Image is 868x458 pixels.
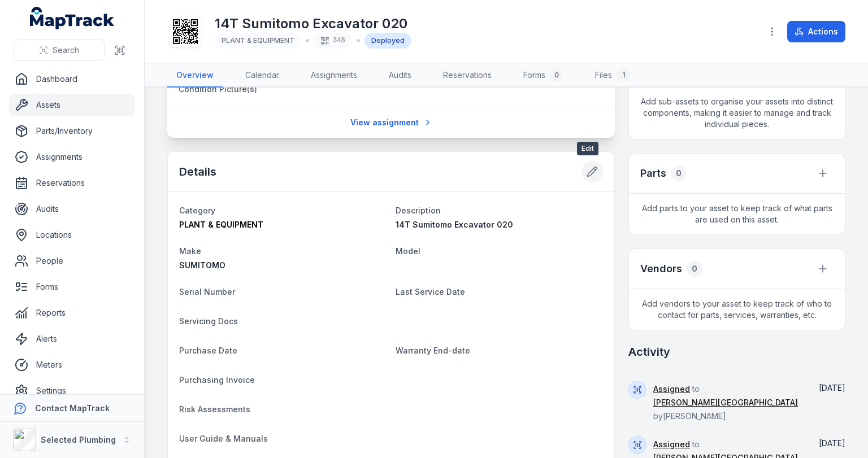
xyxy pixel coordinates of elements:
[653,383,690,395] a: Assigned
[9,68,135,90] a: Dashboard
[179,316,238,326] span: Servicing Docs
[396,346,470,355] span: Warranty End-date
[434,64,501,88] a: Reservations
[9,146,135,168] a: Assignments
[653,439,690,450] a: Assigned
[9,224,135,246] a: Locations
[640,261,682,277] h3: Vendors
[179,346,237,355] span: Purchase Date
[819,438,845,448] span: [DATE]
[629,87,845,139] span: Add sub-assets to organise your assets into distinct components, making it easier to manage and t...
[35,403,110,413] strong: Contact MapTrack
[9,172,135,194] a: Reservations
[577,142,598,155] span: Edit
[179,164,216,180] h2: Details
[236,64,288,88] a: Calendar
[396,287,465,296] span: Last Service Date
[364,33,411,49] div: Deployed
[9,302,135,324] a: Reports
[9,328,135,350] a: Alerts
[30,7,115,29] a: MapTrack
[819,383,845,392] time: 8/20/2025, 9:17:25 AM
[179,404,250,414] span: Risk Assessments
[14,40,105,61] button: Search
[179,375,255,385] span: Purchasing Invoice
[302,64,366,88] a: Assignments
[9,198,135,220] a: Audits
[380,64,420,88] a: Audits
[179,287,235,296] span: Serial Number
[629,194,845,234] span: Add parts to your asset to keep track of what parts are used on this asset.
[586,64,639,88] a: Files1
[9,276,135,298] a: Forms
[9,354,135,376] a: Meters
[629,289,845,330] span: Add vendors to your asset to keep track of who to contact for parts, services, warranties, etc.
[9,250,135,272] a: People
[215,15,411,33] h1: 14T Sumitomo Excavator 020
[396,246,420,256] span: Model
[179,246,201,256] span: Make
[179,84,257,94] span: Condition Picture(s)
[9,380,135,402] a: Settings
[653,384,798,421] span: to by [PERSON_NAME]
[396,206,441,215] span: Description
[514,64,572,88] a: Forms0
[314,33,352,49] div: 348
[628,344,670,360] h2: Activity
[179,220,263,229] span: PLANT & EQUIPMENT
[640,165,666,181] h3: Parts
[179,434,268,443] span: User Guide & Manuals
[819,438,845,448] time: 5/6/2025, 2:27:59 PM
[653,397,798,408] a: [PERSON_NAME][GEOGRAPHIC_DATA]
[671,165,687,181] div: 0
[687,261,702,277] div: 0
[9,94,135,116] a: Assets
[41,435,116,444] strong: Selected Plumbing
[179,260,225,270] span: SUMITOMO
[9,120,135,142] a: Parts/Inventory
[179,206,215,215] span: Category
[396,220,513,229] span: 14T Sumitomo Excavator 020
[167,64,223,88] a: Overview
[550,68,563,82] div: 0
[222,36,294,45] span: PLANT & EQUIPMENT
[53,45,79,56] span: Search
[787,21,845,42] button: Actions
[819,383,845,392] span: [DATE]
[343,112,440,133] a: View assignment
[617,68,630,82] div: 1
